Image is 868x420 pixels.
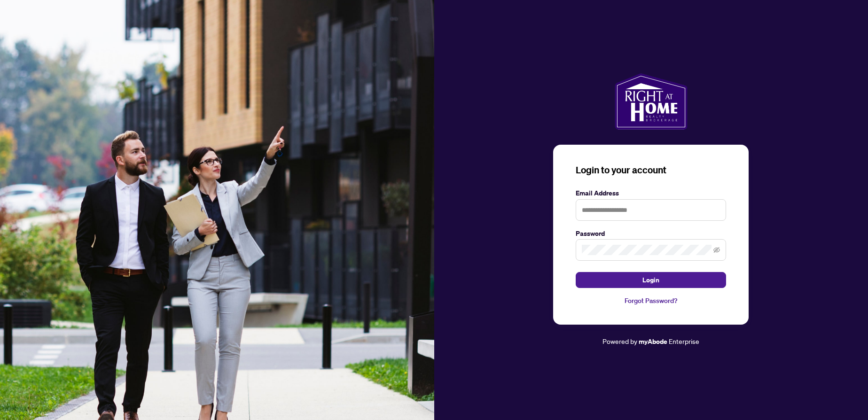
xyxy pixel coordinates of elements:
[576,188,726,198] label: Email Address
[642,272,659,288] span: Login
[602,337,637,345] span: Powered by
[615,73,688,130] img: ma-logo
[576,228,726,239] label: Password
[713,247,720,253] span: eye-invisible
[576,272,726,288] button: Login
[576,163,726,177] h3: Login to your account
[639,336,667,347] a: myAbode
[669,337,699,345] span: Enterprise
[576,296,726,306] a: Forgot Password?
